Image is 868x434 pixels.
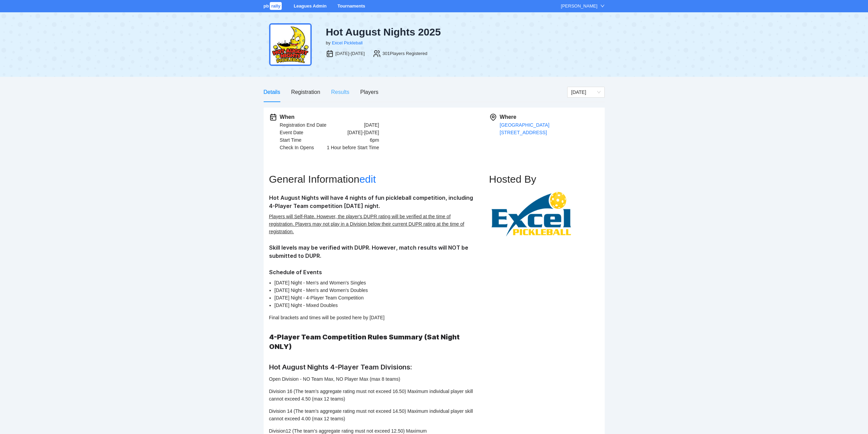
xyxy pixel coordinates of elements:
span: Sunday [571,87,601,97]
li: [DATE] Night - 4-Player Team Competition [275,294,474,302]
li: [DATE] Night - Men's and Women's Doubles [275,286,474,294]
div: Check In Opens [280,144,314,151]
a: edit [359,173,376,185]
div: Registration [291,88,320,96]
img: excel.png [489,191,574,238]
div: [DATE]-[DATE] [335,50,365,57]
h3: Schedule of Events [269,268,474,276]
p: Open Division - NO Team Max, NO Player Max (max 8 teams) [269,375,474,383]
li: [DATE] Night - Mixed Doubles [275,302,474,309]
div: [DATE] [364,121,379,129]
div: Players [360,88,378,96]
div: 1 Hour before Start Time [327,144,379,151]
a: Tournaments [337,3,365,9]
h3: Skill levels may be verified with DUPR. However, match results will NOT be submitted to DUPR. [269,243,474,260]
div: Hot August Nights 2025 [326,26,485,38]
div: Where [500,113,599,121]
h2: Hot August Nights 4-Player Team Divisions: [269,362,474,372]
span: pb [264,3,269,9]
div: [DATE]-[DATE] [348,129,379,136]
p: Final brackets and times will be posted here by [DATE] [269,314,474,321]
h2: Hosted By [489,173,599,185]
a: Excel Pickleball [332,40,363,45]
span: down [600,4,605,8]
h3: Hot August Nights will have 4 nights of fun pickleball competition, including 4-Player Team compe... [269,194,474,210]
p: Division 16 (The team’s aggregate rating must not exceed 16.50) Maximum individual player skill c... [269,388,474,403]
img: hot-aug.png [269,23,312,66]
div: Event Date [280,129,303,136]
a: Leagues Admin [294,3,326,9]
div: Details [264,88,280,96]
a: [GEOGRAPHIC_DATA][STREET_ADDRESS] [500,122,549,135]
div: When [280,113,379,121]
div: 6pm [370,136,379,144]
u: Players will Self-Rate. However, the player's DUPR rating will be verified at the time of registr... [269,214,465,234]
div: Start Time [280,136,301,144]
h2: General Information [269,173,489,185]
div: Registration End Date [280,121,326,129]
p: Division 14 (The team’s aggregate rating must not exceed 14.50) Maximum individual player skill c... [269,407,474,422]
a: pbrally [264,3,283,9]
li: [DATE] Night - Men's and Women's Singles [275,279,474,286]
div: Results [331,88,349,96]
div: [PERSON_NAME] [561,3,598,10]
div: by [326,40,330,46]
div: 301 Players Registered [382,50,427,57]
strong: 4-Player Team Competition Rules Summary (Sat Night ONLY) [269,333,460,351]
span: rally [270,2,282,10]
